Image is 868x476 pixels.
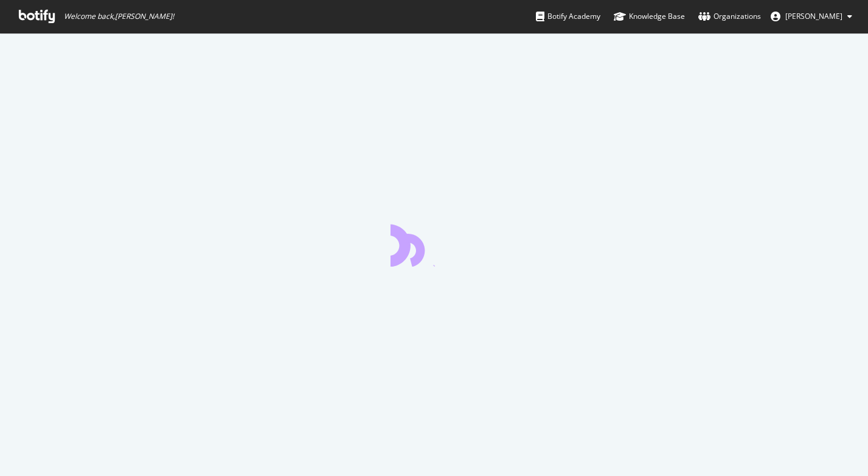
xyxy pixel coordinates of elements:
[698,10,761,23] div: Organizations
[536,10,600,23] div: Botify Academy
[614,10,685,23] div: Knowledge Base
[761,7,862,26] button: [PERSON_NAME]
[391,223,478,267] div: animation
[785,11,842,21] span: Martin PHLIPPOTEAU
[64,12,174,21] span: Welcome back, [PERSON_NAME] !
